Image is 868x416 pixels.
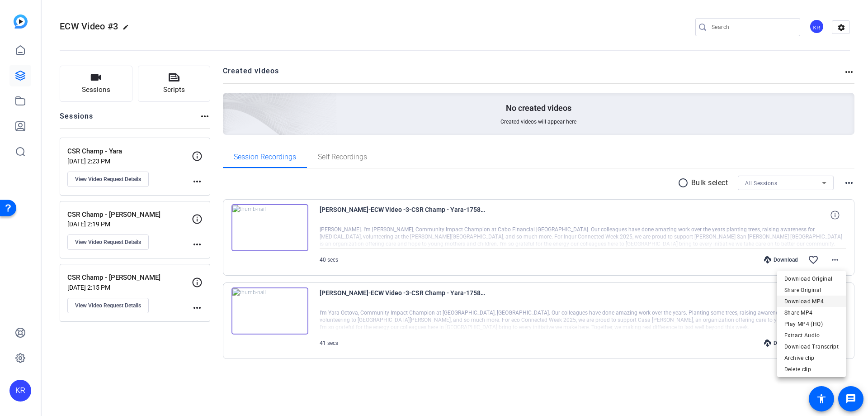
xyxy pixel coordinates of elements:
[784,273,839,284] span: Download Original
[784,296,839,307] span: Download MP4
[784,341,839,352] span: Download Transcript
[784,330,839,341] span: Extract Audio
[784,285,839,296] span: Share Original
[784,319,839,330] span: Play MP4 (HQ)
[784,307,839,318] span: Share MP4
[784,353,839,363] span: Archive clip
[784,364,839,375] span: Delete clip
